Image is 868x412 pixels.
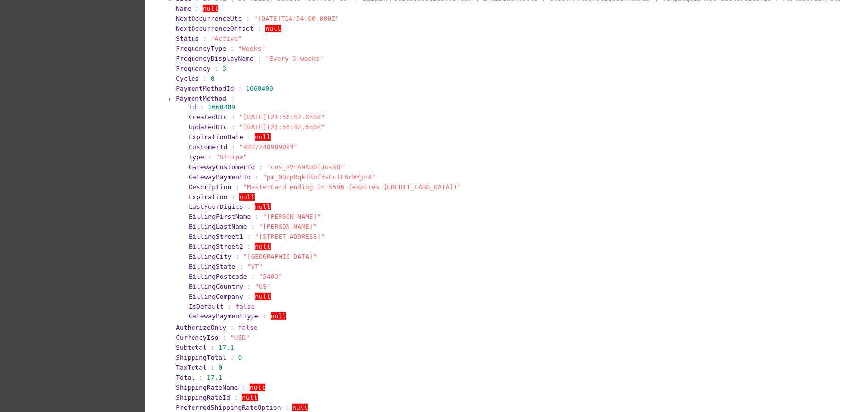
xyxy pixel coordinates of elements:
[195,5,199,12] span: :
[243,253,317,260] span: "[GEOGRAPHIC_DATA]"
[176,344,207,351] span: Subtotal
[222,334,226,341] span: :
[267,163,345,171] span: "cus_RVrA9AoOiJusxQ"
[239,113,325,121] span: "[DATE]T21:56:42.650Z"
[243,183,461,191] span: "MasterCard ending in 5596 (expires [CREDIT_CARD_DATA])"
[230,324,234,331] span: :
[292,404,308,411] span: null
[176,25,254,32] span: NextOccurrenceOffset
[239,143,297,151] span: "9287240909093"
[176,45,226,52] span: FrequencyType
[211,35,242,42] span: "Active"
[216,153,247,161] span: "Stripe"
[199,374,203,381] span: :
[238,324,258,331] span: false
[189,243,243,250] span: BillingStreet2
[176,384,238,391] span: ShippingRateName
[208,103,235,111] span: 1660409
[222,65,226,72] span: 3
[176,85,234,92] span: PaymentMethodId
[207,374,222,381] span: 17.1
[176,75,199,82] span: Cycles
[208,153,212,161] span: :
[259,273,282,280] span: "5403"
[189,203,243,210] span: LastFourDigits
[239,263,243,270] span: :
[258,25,262,32] span: :
[189,213,251,220] span: BillingFirstName
[231,193,235,201] span: :
[176,334,218,341] span: CurrencyIso
[189,103,196,111] span: Id
[176,404,281,411] span: PreferredShippingRateOption
[176,55,254,62] span: FrequencyDisplayName
[176,35,199,42] span: Status
[189,173,251,181] span: GatewayPaymentId
[255,283,270,290] span: "US"
[176,65,210,72] span: Frequency
[247,243,251,250] span: :
[189,223,247,230] span: BillingLastName
[203,75,207,82] span: :
[235,253,239,260] span: :
[189,193,227,201] span: Expiration
[189,303,223,310] span: IsDefault
[230,334,250,341] span: "USD"
[247,203,251,210] span: :
[189,143,227,151] span: CustomerId
[239,123,325,131] span: "[DATE]T21:56:42.650Z"
[235,183,239,191] span: :
[189,253,231,260] span: BillingCity
[285,404,289,411] span: :
[176,324,226,331] span: AuthorizeOnly
[263,173,376,181] span: "pm_0QcpRqkTRbf3sEc1L6cWYjnX"
[189,283,243,290] span: BillingCountry
[246,15,250,22] span: :
[231,143,235,151] span: :
[259,163,263,171] span: :
[176,364,207,371] span: TaxTotal
[218,364,222,371] span: 0
[176,394,230,401] span: ShippingRateId
[203,5,218,12] span: null
[255,233,325,240] span: "[STREET_ADDRESS]"
[263,213,321,220] span: "[PERSON_NAME]"
[247,283,251,290] span: :
[200,103,204,111] span: :
[255,293,270,300] span: null
[247,233,251,240] span: :
[258,55,262,62] span: :
[247,133,251,141] span: :
[176,5,191,12] span: Name
[242,394,257,401] span: null
[255,243,270,250] span: null
[189,273,247,280] span: BillingPostcode
[189,163,255,171] span: GatewayCustomerId
[251,223,255,230] span: :
[218,344,234,351] span: 17.1
[255,133,270,141] span: null
[259,223,317,230] span: "[PERSON_NAME]"
[265,25,281,32] span: null
[265,55,323,62] span: "Every 3 weeks"
[230,354,234,361] span: :
[263,312,267,320] span: :
[228,303,232,310] span: :
[230,95,234,102] span: :
[254,15,339,22] span: "[DATE]T14:54:00.000Z"
[189,263,235,270] span: BillingState
[189,183,231,191] span: Description
[255,213,259,220] span: :
[250,384,265,391] span: null
[176,15,242,22] span: NextOccurrenceUtc
[234,394,238,401] span: :
[189,113,227,121] span: CreatedUtc
[189,133,243,141] span: ExpirationDate
[251,273,255,280] span: :
[247,263,263,270] span: "VT"
[242,384,246,391] span: :
[231,123,235,131] span: :
[189,123,227,131] span: UpdatedUtc
[211,364,215,371] span: :
[255,173,259,181] span: :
